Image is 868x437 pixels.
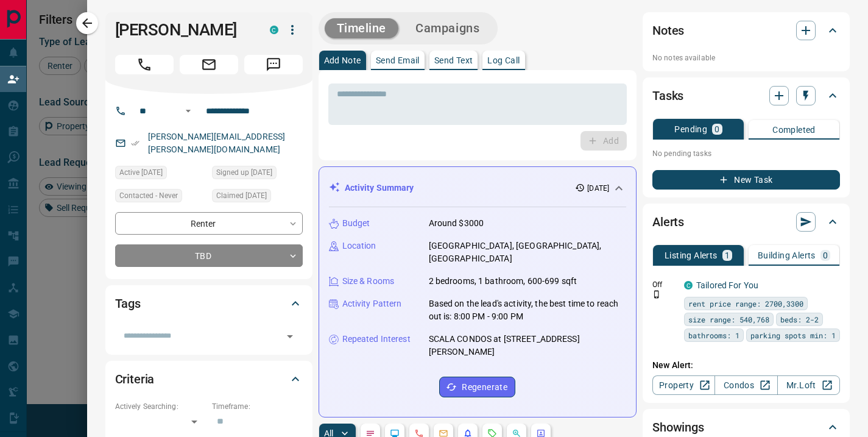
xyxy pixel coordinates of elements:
[115,20,252,40] h1: [PERSON_NAME]
[652,86,683,105] h2: Tasks
[429,297,627,323] p: Based on the lead's activity, the best time to reach out is: 8:00 PM - 9:00 PM
[696,280,758,290] a: Tailored For You
[115,364,303,394] div: Criteria
[652,81,840,110] div: Tasks
[652,279,677,290] p: Off
[281,328,298,345] button: Open
[652,375,715,395] a: Property
[688,297,803,310] span: rent price range: 2700,3300
[342,333,411,346] p: Repeated Interest
[688,329,739,341] span: bathrooms: 1
[115,244,303,267] div: TBD
[115,166,206,183] div: Sat Aug 16 2025
[652,212,684,232] h2: Alerts
[688,313,769,325] span: size range: 540,768
[131,139,139,147] svg: Email Verified
[216,166,272,179] span: Signed up [DATE]
[115,401,206,412] p: Actively Searching:
[342,275,395,288] p: Size & Rooms
[715,375,777,395] a: Condos
[115,369,155,389] h2: Criteria
[148,132,286,154] a: [PERSON_NAME][EMAIL_ADDRESS][PERSON_NAME][DOMAIN_NAME]
[652,417,704,437] h2: Showings
[115,212,303,235] div: Renter
[652,359,840,372] p: New Alert:
[429,217,484,230] p: Around $3000
[652,21,684,40] h2: Notes
[115,289,303,318] div: Tags
[376,56,420,65] p: Send Email
[684,281,693,290] div: condos.ca
[439,377,515,397] button: Regenerate
[674,125,707,133] p: Pending
[115,55,174,74] span: Call
[725,251,730,260] p: 1
[750,329,836,341] span: parking spots min: 1
[325,18,399,38] button: Timeline
[329,177,627,199] div: Activity Summary[DATE]
[780,313,819,325] span: beds: 2-2
[652,144,840,163] p: No pending tasks
[434,56,473,65] p: Send Text
[777,375,840,395] a: Mr.Loft
[244,55,303,74] span: Message
[180,55,238,74] span: Email
[429,275,577,288] p: 2 bedrooms, 1 bathroom, 600-699 sqft
[587,183,609,194] p: [DATE]
[345,182,414,194] p: Activity Summary
[181,104,196,118] button: Open
[487,56,520,65] p: Log Call
[665,251,718,260] p: Listing Alerts
[342,217,370,230] p: Budget
[772,126,816,134] p: Completed
[652,16,840,45] div: Notes
[212,166,303,183] div: Sat Aug 16 2025
[115,294,141,313] h2: Tags
[758,251,816,260] p: Building Alerts
[342,297,402,310] p: Activity Pattern
[823,251,828,260] p: 0
[403,18,492,38] button: Campaigns
[324,56,361,65] p: Add Note
[652,52,840,63] p: No notes available
[652,207,840,236] div: Alerts
[212,401,303,412] p: Timeframe:
[119,166,163,179] span: Active [DATE]
[715,125,719,133] p: 0
[216,190,267,202] span: Claimed [DATE]
[212,189,303,206] div: Sat Aug 16 2025
[429,333,627,358] p: SCALA CONDOS at [STREET_ADDRESS][PERSON_NAME]
[652,290,661,299] svg: Push Notification Only
[342,240,376,252] p: Location
[652,170,840,190] button: New Task
[270,26,278,34] div: condos.ca
[119,190,178,202] span: Contacted - Never
[429,240,627,265] p: [GEOGRAPHIC_DATA], [GEOGRAPHIC_DATA], [GEOGRAPHIC_DATA]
